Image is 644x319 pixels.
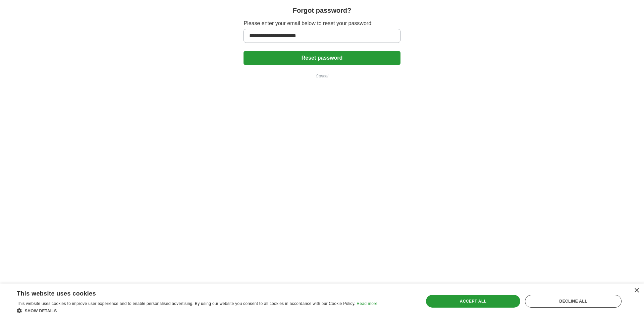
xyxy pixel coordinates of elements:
h1: Forgot password? [293,5,351,15]
span: This website uses cookies to improve user experience and to enable personalised advertising. By u... [17,301,356,306]
div: This website uses cookies [17,288,361,298]
a: Cancel [244,73,400,79]
label: Please enter your email below to reset your password: [244,19,400,27]
a: Read more, opens a new window [357,301,377,306]
div: Close [634,288,639,293]
span: Show details [25,309,57,313]
button: Reset password [244,51,400,65]
div: Show details [17,307,377,314]
div: Accept all [426,295,521,308]
div: Decline all [525,295,622,308]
